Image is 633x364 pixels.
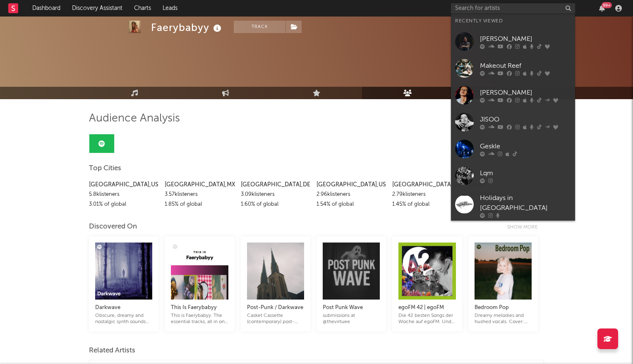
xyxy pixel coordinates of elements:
[89,346,135,356] span: Related Artists
[165,180,234,190] div: [GEOGRAPHIC_DATA] , MX
[89,222,137,232] div: Discovered On
[323,295,380,325] a: Post Punk Wavesubmissions at @thevirtuee
[323,303,380,313] div: Post Punk Wave
[480,193,571,213] div: Holidays in [GEOGRAPHIC_DATA]
[475,313,532,325] div: Dreamy melodies and hushed vocals. Cover: Men I Trust
[247,303,304,313] div: Post-Punk / Darkwave
[480,141,571,151] div: Geskle
[392,200,462,209] div: 1.45 % of global
[89,114,180,124] span: Audience Analysis
[241,190,310,200] div: 3.09k listeners
[316,200,386,209] div: 1.54 % of global
[151,21,223,34] div: Faerybabyy
[480,61,571,71] div: Makeout Reef
[234,21,285,33] button: Track
[451,82,575,109] a: [PERSON_NAME]
[480,34,571,44] div: [PERSON_NAME]
[507,222,544,232] div: Show more
[451,136,575,162] a: Geskle
[398,303,456,313] div: egoFM 42 | egoFM
[171,295,228,325] a: This Is FaerybabyyThis is Faerybabyy. The essential tracks, all in one playlist.
[241,200,310,209] div: 1.60 % of global
[451,162,575,189] a: Lqm
[599,5,605,12] button: 99+
[451,189,575,222] a: Holidays in [GEOGRAPHIC_DATA]
[89,200,158,209] div: 3.01 % of global
[171,313,228,325] div: This is Faerybabyy. The essential tracks, all in one playlist.
[475,295,532,325] a: Bedroom PopDreamy melodies and hushed vocals. Cover: Men I Trust
[392,190,462,200] div: 2.79k listeners
[451,55,575,82] a: Makeout Reef
[247,295,304,325] a: Post-Punk / DarkwaveCasket Cassette (contemporary) post-punk and darkwave favorites / currently l...
[165,190,234,200] div: 3.57k listeners
[95,313,152,325] div: Obscure, dreamy and nostalgic synth sounds from all over the world.
[165,200,234,209] div: 1.85 % of global
[602,2,612,8] div: 99 +
[451,28,575,55] a: [PERSON_NAME]
[316,180,386,190] div: [GEOGRAPHIC_DATA] , US
[171,303,228,313] div: This Is Faerybabyy
[451,3,575,14] input: Search for artists
[480,88,571,98] div: [PERSON_NAME]
[316,190,386,200] div: 2.96k listeners
[392,180,462,190] div: [GEOGRAPHIC_DATA] , GB
[398,295,456,325] a: egoFM 42 | egoFMDie 42 besten Songs der Woche auf egoFM. Und täglich im Stream: [DOMAIN_NAME]
[95,295,152,325] a: DarkwaveObscure, dreamy and nostalgic synth sounds from all over the world.
[475,303,532,313] div: Bedroom Pop
[95,303,152,313] div: Darkwave
[323,313,380,325] div: submissions at @thevirtuee
[480,168,571,178] div: Lqm
[89,180,158,190] div: [GEOGRAPHIC_DATA] , US
[241,180,310,190] div: [GEOGRAPHIC_DATA] , DE
[455,16,571,26] div: Recently Viewed
[247,313,304,325] div: Casket Cassette (contemporary) post-punk and darkwave favorites / currently listening to, no part...
[89,190,158,200] div: 5.8k listeners
[89,164,121,174] span: Top Cities
[480,114,571,124] div: JISOO
[451,109,575,136] a: JISOO
[398,313,456,325] div: Die 42 besten Songs der Woche auf egoFM. Und täglich im Stream: [DOMAIN_NAME]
